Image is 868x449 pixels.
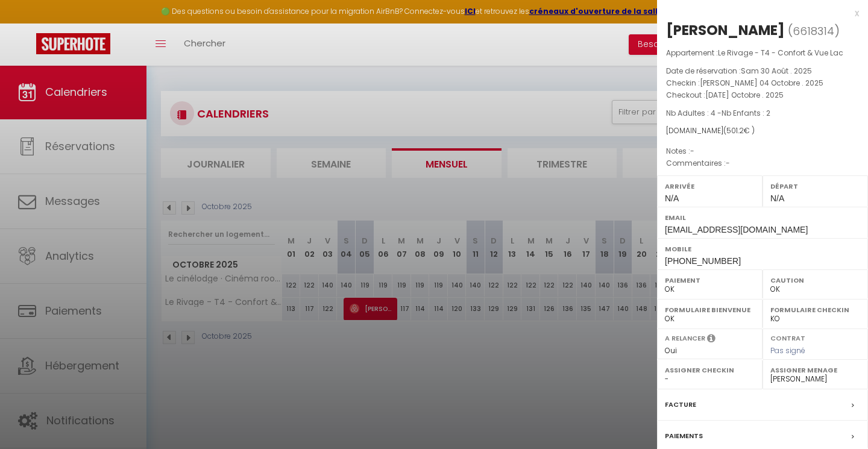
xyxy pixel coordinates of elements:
p: Checkout : [666,89,859,101]
span: Nb Adultes : 4 - [666,108,770,118]
button: Ouvrir le widget de chat LiveChat [10,5,46,41]
div: [DOMAIN_NAME] [666,125,859,137]
span: N/A [770,193,784,203]
p: Notes : [666,145,859,157]
span: [PHONE_NUMBER] [665,256,741,266]
label: Mobile [665,243,860,255]
span: 501.2 [726,125,744,136]
div: x [657,6,859,20]
p: Date de réservation : [666,65,859,77]
span: - [690,146,694,156]
label: Assigner Checkin [665,364,755,376]
span: N/A [665,193,679,203]
label: Paiements [665,430,703,442]
span: Nb Enfants : 2 [722,108,770,118]
span: - [726,158,730,168]
p: Commentaires : [666,157,859,169]
label: Paiement [665,274,755,286]
p: Checkin : [666,77,859,89]
span: ( € ) [723,125,755,136]
label: Email [665,212,860,224]
span: ( ) [788,22,840,39]
label: Assigner Menage [770,364,860,376]
span: Sam 30 Août . 2025 [741,66,812,76]
i: Sélectionner OUI si vous souhaiter envoyer les séquences de messages post-checkout [707,333,715,347]
span: [PERSON_NAME] 04 Octobre . 2025 [700,78,823,88]
span: Pas signé [770,345,805,356]
label: Contrat [770,333,805,341]
div: [PERSON_NAME] [666,20,785,40]
label: Formulaire Checkin [770,304,860,316]
label: Départ [770,180,860,192]
span: [EMAIL_ADDRESS][DOMAIN_NAME] [665,225,808,234]
label: Caution [770,274,860,286]
label: A relancer [665,333,705,344]
label: Formulaire Bienvenue [665,304,755,316]
span: 6618314 [793,24,834,39]
p: Appartement : [666,47,859,59]
span: Le Rivage - T4 - Confort & Vue Lac [718,48,843,58]
span: [DATE] Octobre . 2025 [705,90,784,100]
label: Facture [665,398,696,411]
label: Arrivée [665,180,755,192]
